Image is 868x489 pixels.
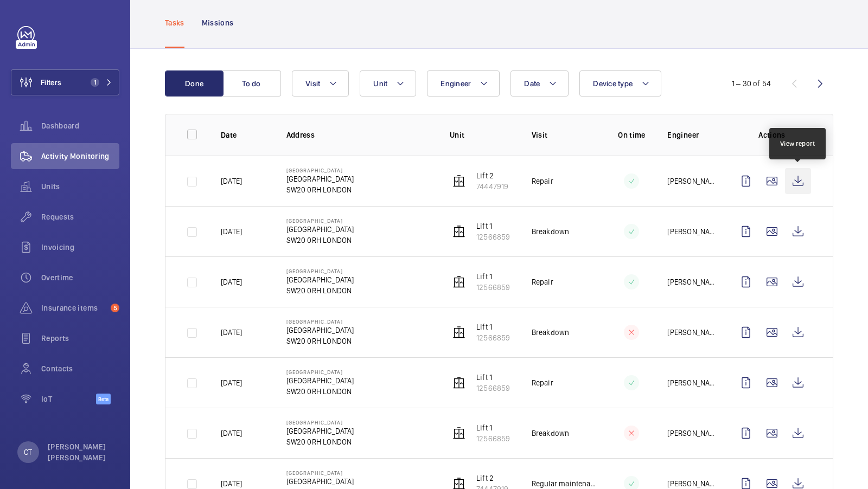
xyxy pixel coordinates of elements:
button: Engineer [427,70,500,96]
p: Lift 2 [476,473,508,484]
p: 12566859 [476,231,510,242]
p: SW20 0RH LONDON [286,336,354,346]
p: [DATE] [221,176,242,186]
span: Reports [41,333,119,344]
span: Visit [305,79,320,88]
span: IoT [41,394,96,404]
span: Device type [593,79,633,88]
p: Address [286,130,432,140]
p: [GEOGRAPHIC_DATA] [286,325,354,336]
p: Lift 1 [476,221,510,231]
p: On time [613,130,650,140]
p: [DATE] [221,226,242,237]
img: elevator.svg [452,175,465,188]
img: elevator.svg [452,225,465,238]
p: 12566859 [476,282,510,293]
img: elevator.svg [452,376,465,389]
p: Repair [532,176,553,186]
span: 5 [111,304,119,312]
p: 12566859 [476,433,510,444]
p: Breakdown [532,327,570,338]
p: [PERSON_NAME] [667,176,716,186]
p: [PERSON_NAME] [667,276,716,287]
p: [GEOGRAPHIC_DATA] [286,318,354,325]
p: 12566859 [476,332,510,343]
span: 1 [91,78,99,87]
span: Unit [373,79,387,88]
p: Repair [532,377,553,388]
p: CT [24,447,32,458]
p: [PERSON_NAME] [667,377,716,388]
p: Tasks [165,17,184,28]
button: Unit [360,70,416,96]
p: 12566859 [476,383,510,394]
p: [GEOGRAPHIC_DATA] [286,167,354,173]
span: Insurance items [41,303,106,313]
p: Repair [532,276,553,287]
p: SW20 0RH LONDON [286,235,354,246]
p: Date [221,130,269,140]
p: SW20 0RH LONDON [286,184,354,195]
p: [DATE] [221,478,242,489]
p: [GEOGRAPHIC_DATA] [286,268,354,274]
button: Filters1 [11,69,119,95]
div: 1 – 30 of 54 [732,78,771,89]
p: SW20 0RH LONDON [286,285,354,296]
p: [GEOGRAPHIC_DATA] [286,274,354,285]
span: Engineer [441,79,471,88]
p: [GEOGRAPHIC_DATA] [286,476,354,487]
p: 74447919 [476,181,508,192]
p: [GEOGRAPHIC_DATA] [286,224,354,235]
p: [PERSON_NAME] [667,428,716,439]
p: [PERSON_NAME] [PERSON_NAME] [48,441,113,463]
p: Lift 2 [476,170,508,181]
p: [GEOGRAPHIC_DATA] [286,369,354,375]
p: Lift 1 [476,372,510,383]
p: Actions [733,130,811,140]
img: elevator.svg [452,326,465,339]
p: Lift 1 [476,321,510,332]
span: Units [41,181,119,192]
p: [DATE] [221,377,242,388]
p: [DATE] [221,327,242,338]
div: View report [780,139,815,149]
button: Done [165,70,224,96]
p: [GEOGRAPHIC_DATA] [286,375,354,386]
p: [GEOGRAPHIC_DATA] [286,173,354,184]
p: [GEOGRAPHIC_DATA] [286,419,354,426]
p: Lift 1 [476,271,510,282]
p: [PERSON_NAME] [667,478,716,489]
button: Visit [292,70,349,96]
span: Filters [41,77,61,88]
p: SW20 0RH LONDON [286,436,354,447]
p: [PERSON_NAME] [667,327,716,338]
span: Dashboard [41,120,119,131]
p: Unit [450,130,514,140]
span: Date [524,79,540,88]
img: elevator.svg [452,427,465,440]
button: To do [222,70,281,96]
span: Contacts [41,363,119,374]
button: Device type [579,70,661,96]
p: Breakdown [532,226,570,237]
p: Regular maintenance [532,478,596,489]
p: Missions [202,17,234,28]
p: Breakdown [532,428,570,439]
span: Activity Monitoring [41,151,119,162]
span: Beta [96,394,111,404]
p: [GEOGRAPHIC_DATA] [286,217,354,224]
p: [PERSON_NAME] [667,226,716,237]
p: Engineer [667,130,716,140]
span: Overtime [41,272,119,283]
p: [DATE] [221,276,242,287]
p: SW20 0RH LONDON [286,386,354,397]
p: [DATE] [221,428,242,439]
p: Visit [532,130,596,140]
p: [GEOGRAPHIC_DATA] [286,469,354,476]
button: Date [510,70,569,96]
p: [GEOGRAPHIC_DATA] [286,426,354,436]
img: elevator.svg [452,275,465,288]
span: Invoicing [41,242,119,253]
span: Requests [41,211,119,222]
p: Lift 1 [476,422,510,433]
